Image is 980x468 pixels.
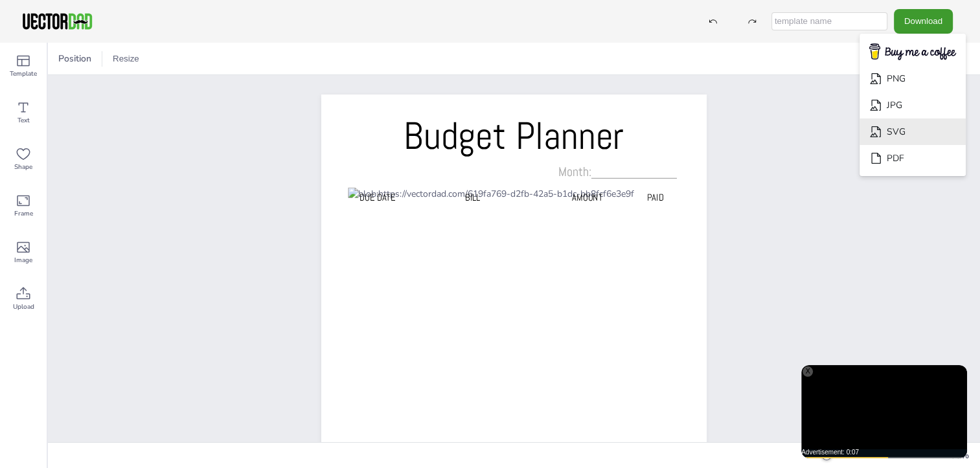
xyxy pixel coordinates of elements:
[860,145,966,172] li: PDF
[14,162,32,172] span: Shape
[465,191,480,203] span: BILL
[803,366,813,377] div: X
[17,115,30,126] span: Text
[860,34,966,177] ul: Download
[10,69,37,79] span: Template
[860,65,966,92] li: PNG
[359,191,395,203] span: Due Date
[861,39,964,65] img: buymecoffee.png
[860,118,966,145] li: SVG
[14,208,33,219] span: Frame
[14,255,32,265] span: Image
[21,12,94,31] img: VectorDad-1.png
[56,52,94,65] span: Position
[13,302,34,312] span: Upload
[404,111,624,160] span: Budget Planner
[558,163,677,180] span: Month:____________
[801,365,967,458] iframe: Advertisement
[801,449,967,456] div: Advertisement: 0:07
[108,49,144,69] button: Resize
[801,365,967,458] div: Video Player
[860,92,966,118] li: JPG
[647,191,664,203] span: PAID
[572,191,602,203] span: AMOUNT
[894,9,953,33] button: Download
[771,12,887,30] input: template name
